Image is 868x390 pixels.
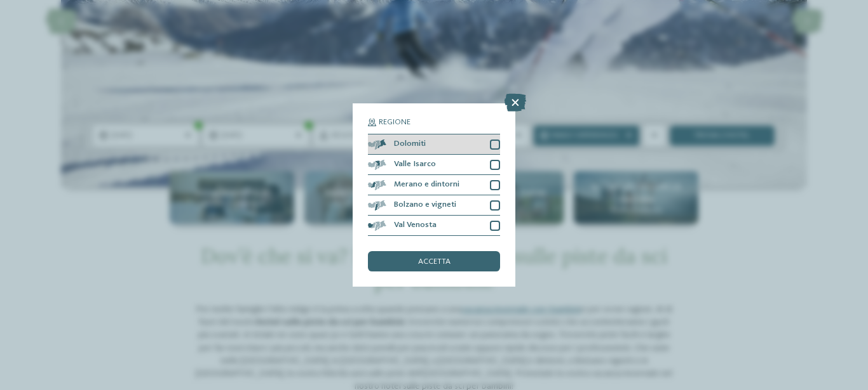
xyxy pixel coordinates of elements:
[394,160,436,169] span: Valle Isarco
[394,140,426,148] span: Dolomiti
[394,221,437,230] span: Val Venosta
[418,258,451,266] span: accetta
[394,181,459,189] span: Merano e dintorni
[394,201,456,209] span: Bolzano e vigneti
[379,119,410,127] span: Regione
